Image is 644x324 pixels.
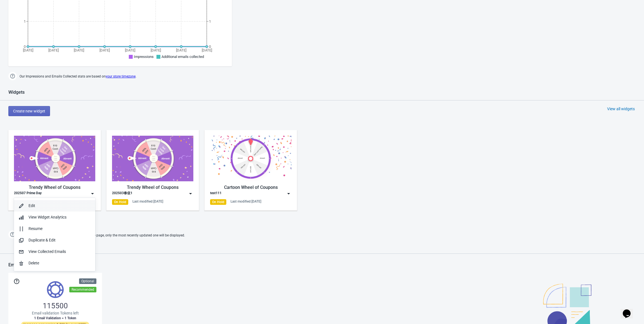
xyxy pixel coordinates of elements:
[23,48,33,52] tspan: [DATE]
[621,302,638,318] iframe: chat widget
[14,257,95,269] button: Delete
[286,191,291,196] img: dropdown.png
[210,199,226,205] div: On Hold
[188,191,193,196] img: dropdown.png
[43,301,68,310] span: 115500
[32,310,79,316] span: Email validation Tokens left
[112,184,193,191] div: Trendy Wheel of Coupons
[8,72,17,80] img: help.png
[176,48,186,52] tspan: [DATE]
[74,48,84,52] tspan: [DATE]
[14,200,95,212] button: Edit
[99,48,110,52] tspan: [DATE]
[24,44,26,49] tspan: 0
[106,74,136,78] a: your store timezone
[20,231,185,240] span: If two Widgets are enabled and targeting the same page, only the most recently updated one will b...
[230,199,261,204] div: Last modified: [DATE]
[14,234,95,246] button: Duplicate & Edit
[28,260,91,266] div: Delete
[14,212,95,223] button: View Widget Analytics
[14,136,95,181] img: trendy_game.png
[210,191,222,196] div: test111
[28,237,91,243] div: Duplicate & Edit
[210,136,291,181] img: cartoon_game.jpg
[8,106,50,116] button: Create new widget
[13,109,45,113] span: Create new widget
[8,230,17,239] img: help.png
[14,223,95,234] button: Resume
[28,203,91,209] div: Edit
[202,48,212,52] tspan: [DATE]
[607,106,635,112] div: View all widgets
[47,281,64,298] img: tokens.svg
[209,44,211,49] tspan: 0
[125,48,135,52] tspan: [DATE]
[14,191,42,196] div: 202507 Prime Day
[69,287,96,292] div: Recommended
[112,199,128,205] div: On Hold
[24,19,26,24] tspan: 1
[151,48,161,52] tspan: [DATE]
[209,19,211,24] tspan: 1
[161,55,204,59] span: Additional emails collected
[112,136,193,181] img: trendy_game.png
[20,72,136,81] span: Our Impressions and Emails Collected stats are based on .
[28,215,66,219] span: View Widget Analytics
[79,278,96,284] div: Optional
[210,184,291,191] div: Cartoon Wheel of Coupons
[28,226,91,232] div: Resume
[90,191,95,196] img: dropdown.png
[14,246,95,257] button: View Collected Emails
[28,249,91,255] div: View Collected Emails
[134,55,154,59] span: Impressions
[48,48,59,52] tspan: [DATE]
[34,316,76,320] span: 1 Email Validation = 1 Token
[112,191,132,196] div: 202503春促1
[14,184,95,191] div: Trendy Wheel of Coupons
[132,199,163,204] div: Last modified: [DATE]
